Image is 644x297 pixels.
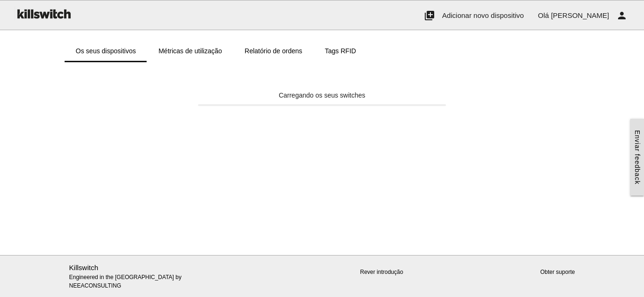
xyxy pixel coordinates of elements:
[65,40,148,62] a: Os seus dispositivos
[424,0,435,31] i: add_to_photos
[616,0,627,31] i: person
[147,40,233,62] a: Métricas de utilização
[14,0,73,27] img: ks-logo-black-160-b.png
[360,269,403,275] a: Rever introdução
[551,11,609,19] span: [PERSON_NAME]
[538,11,549,19] span: Olá
[198,91,446,100] div: Carregando os seus switches
[540,269,575,275] a: Obter suporte
[442,11,524,19] span: Adicionar novo dispositivo
[69,264,99,272] a: Killswitch
[314,40,367,62] a: Tags RFID
[69,263,231,290] p: Engineered in the [GEOGRAPHIC_DATA] by NEEACONSULTING
[233,40,314,62] a: Relatório de ordens
[630,119,644,196] a: Enviar feedback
